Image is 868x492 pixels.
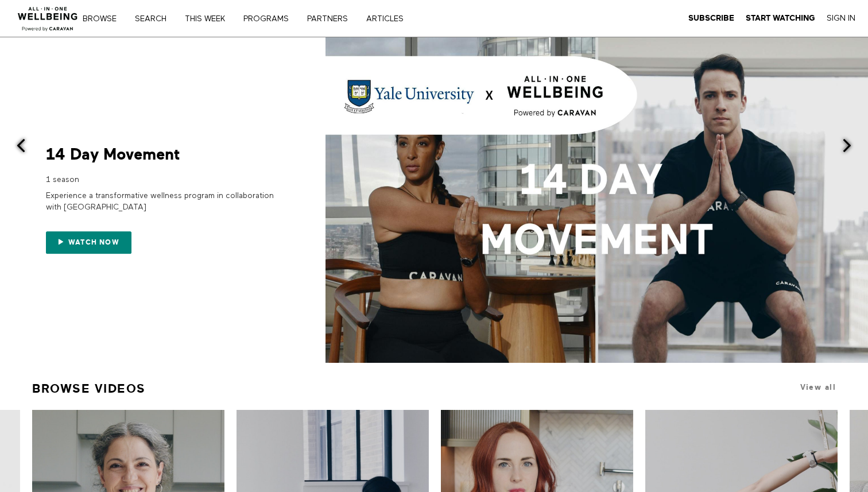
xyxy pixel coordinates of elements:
[827,13,855,24] a: Sign In
[239,15,301,23] a: PROGRAMS
[800,383,836,392] a: View all
[362,15,416,23] a: ARTICLES
[79,15,129,23] a: Browse
[688,13,734,24] a: Subscribe
[131,15,179,23] a: Search
[746,13,815,24] a: Start Watching
[32,377,146,401] a: Browse Videos
[181,15,237,23] a: THIS WEEK
[303,15,360,23] a: PARTNERS
[688,14,734,22] strong: Subscribe
[746,14,815,22] strong: Start Watching
[91,13,427,24] nav: Primary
